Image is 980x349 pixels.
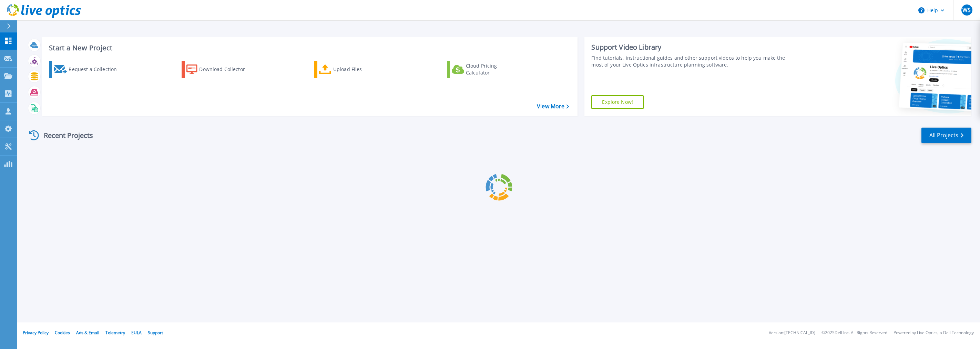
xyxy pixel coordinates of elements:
div: Support Video Library [591,43,792,52]
a: Upload Files [314,61,391,78]
div: Recent Projects [27,127,102,144]
div: Cloud Pricing Calculator [466,62,521,76]
a: Download Collector [182,61,258,78]
a: Cloud Pricing Calculator [447,61,524,78]
li: © 2025 Dell Inc. All Rights Reserved [821,331,887,335]
a: Request a Collection [49,61,126,78]
a: Support [148,330,163,336]
a: Cookies [55,330,70,336]
h3: Start a New Project [49,44,569,52]
a: Ads & Email [76,330,99,336]
span: WS [962,7,971,13]
div: Upload Files [333,62,388,76]
a: Privacy Policy [23,330,49,336]
div: Request a Collection [69,62,124,76]
li: Version: [TECHNICAL_ID] [769,331,815,335]
li: Powered by Live Optics, a Dell Technology [894,331,974,335]
div: Find tutorials, instructional guides and other support videos to help you make the most of your L... [591,54,792,68]
a: Telemetry [105,330,125,336]
a: Explore Now! [591,95,644,109]
a: View More [537,103,569,110]
a: All Projects [921,128,971,143]
div: Download Collector [199,62,254,76]
a: EULA [131,330,142,336]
